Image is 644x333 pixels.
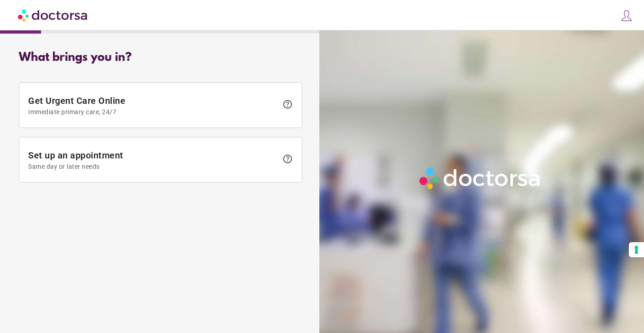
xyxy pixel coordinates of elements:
[620,9,633,22] img: icons8-customer-100.png
[282,99,293,110] span: help
[28,108,278,115] span: Immediate primary care, 24/7
[28,150,278,170] span: Set up an appointment
[18,5,89,25] img: Doctorsa.com
[19,51,302,64] div: What brings you in?
[28,163,278,170] span: Same day or later needs
[416,164,545,192] img: Logo-Doctorsa-trans-White-partial-flat.png
[282,154,293,164] span: help
[28,95,278,115] span: Get Urgent Care Online
[629,242,644,257] button: Your consent preferences for tracking technologies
